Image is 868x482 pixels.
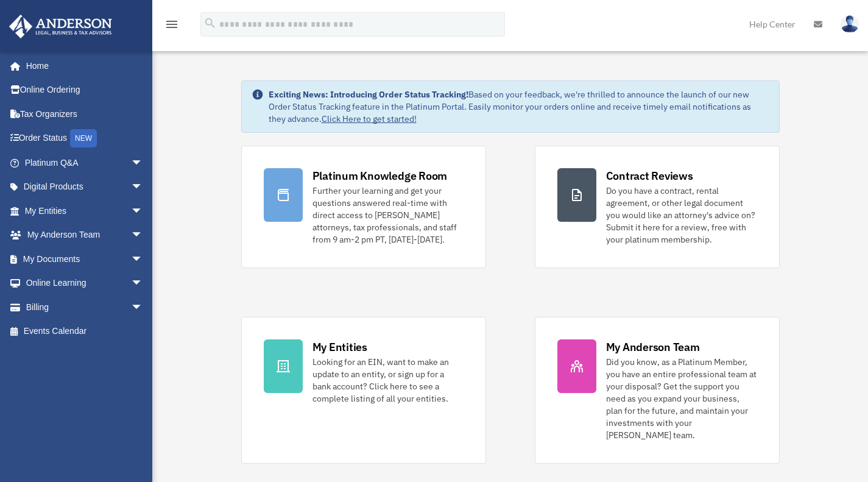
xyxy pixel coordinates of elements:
div: NEW [70,129,97,147]
a: Click Here to get started! [322,113,417,124]
span: arrow_drop_down [131,295,155,320]
a: Online Ordering [9,78,161,102]
a: Platinum Q&Aarrow_drop_down [9,151,161,175]
div: Did you know, as a Platinum Member, you have an entire professional team at your disposal? Get th... [606,356,757,441]
a: Online Learningarrow_drop_down [9,271,161,296]
a: Contract Reviews Do you have a contract, rental agreement, or other legal document you would like... [535,146,780,268]
a: Billingarrow_drop_down [9,295,161,319]
a: My Entitiesarrow_drop_down [9,199,161,223]
a: Platinum Knowledge Room Further your learning and get your questions answered real-time with dire... [241,146,486,268]
div: Contract Reviews [606,168,693,183]
a: Tax Organizers [9,102,161,126]
a: My Anderson Teamarrow_drop_down [9,223,161,247]
i: search [203,16,217,30]
a: My Entities Looking for an EIN, want to make an update to an entity, or sign up for a bank accoun... [241,317,486,464]
a: My Anderson Team Did you know, as a Platinum Member, you have an entire professional team at your... [535,317,780,464]
div: Looking for an EIN, want to make an update to an entity, or sign up for a bank account? Click her... [312,356,464,405]
span: arrow_drop_down [131,199,155,224]
div: Based on your feedback, we're thrilled to announce the launch of our new Order Status Tracking fe... [269,88,769,125]
div: Further your learning and get your questions answered real-time with direct access to [PERSON_NAM... [312,185,464,246]
a: Events Calendar [9,319,161,344]
span: arrow_drop_down [131,223,155,248]
div: Platinum Knowledge Room [312,168,448,183]
img: Anderson Advisors Platinum Portal [5,15,116,38]
strong: Exciting News: Introducing Order Status Tracking! [269,89,468,100]
a: menu [164,21,179,32]
img: User Pic [841,15,859,33]
i: menu [164,17,179,32]
span: arrow_drop_down [131,175,155,200]
a: Digital Productsarrow_drop_down [9,175,161,199]
a: Order StatusNEW [9,126,161,151]
span: arrow_drop_down [131,247,155,272]
span: arrow_drop_down [131,271,155,296]
div: My Anderson Team [606,339,700,355]
a: My Documentsarrow_drop_down [9,247,161,271]
a: Home [9,54,155,78]
div: Do you have a contract, rental agreement, or other legal document you would like an attorney's ad... [606,185,757,246]
div: My Entities [312,339,367,355]
span: arrow_drop_down [131,151,155,175]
